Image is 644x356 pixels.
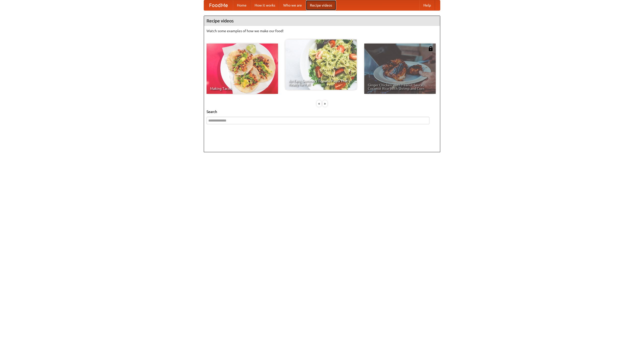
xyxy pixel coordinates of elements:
a: How it works [251,0,279,10]
a: Home [233,0,251,10]
div: » [323,100,327,107]
h5: Search [207,109,437,114]
span: An Easy, Summery Tomato Pasta That's Ready for Fall [289,79,353,86]
h4: Recipe videos [204,16,440,26]
div: « [317,100,321,107]
a: An Easy, Summery Tomato Pasta That's Ready for Fall [285,39,357,90]
a: Help [419,0,435,10]
p: Watch some examples of how we make our food! [207,28,437,33]
img: 483408.png [428,46,433,51]
a: Making Tacos [207,44,278,94]
span: Making Tacos [210,87,274,90]
a: Who we are [279,0,306,10]
a: Recipe videos [306,0,336,10]
a: FoodMe [204,0,233,10]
